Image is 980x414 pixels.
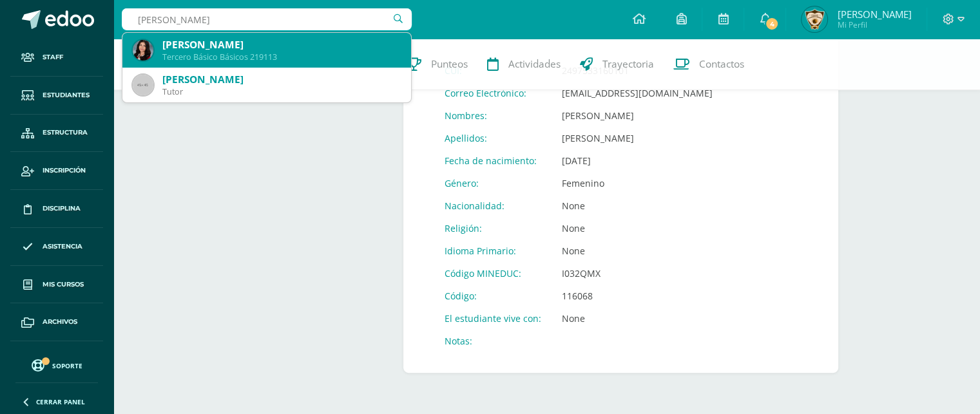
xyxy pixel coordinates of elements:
[508,57,561,71] span: Actividades
[162,52,401,62] div: Tercero Básico Básicos 219113
[434,149,552,172] td: Fecha de nacimiento:
[43,165,86,176] span: Inscripción
[434,217,552,240] td: Religión:
[10,303,103,341] a: Archivos
[10,266,103,304] a: Mis cursos
[837,19,911,30] span: Mi Perfil
[43,90,90,100] span: Estudiantes
[837,8,911,21] span: [PERSON_NAME]
[434,330,552,352] td: Notas:
[431,57,468,71] span: Punteos
[43,241,82,252] span: Asistencia
[162,73,401,86] div: [PERSON_NAME]
[552,172,723,194] td: Femenino
[434,172,552,194] td: Género:
[36,397,85,406] span: Cerrar panel
[552,240,723,262] td: None
[397,39,477,90] a: Punteos
[552,149,723,172] td: [DATE]
[434,262,552,285] td: Código MINEDUC:
[552,127,723,149] td: [PERSON_NAME]
[15,356,98,373] a: Soporte
[434,104,552,127] td: Nombres:
[10,77,103,115] a: Estudiantes
[122,8,412,30] input: Busca un usuario...
[434,82,552,104] td: Correo Electrónico:
[802,6,827,32] img: 7c74505079bcc4778c69fb256aeee4a7.png
[552,217,723,240] td: None
[552,285,723,307] td: 116068
[552,194,723,217] td: None
[699,57,744,71] span: Contactos
[434,307,552,330] td: El estudiante vive con:
[434,127,552,149] td: Apellidos:
[43,279,84,290] span: Mis cursos
[133,40,153,61] img: e6910c5a7752cc882f49adb3ccbcbd84.png
[552,307,723,330] td: None
[43,317,77,327] span: Archivos
[10,152,103,190] a: Inscripción
[477,39,570,90] a: Actividades
[765,17,779,31] span: 4
[10,228,103,266] a: Asistencia
[133,75,153,95] img: 45x45
[434,285,552,307] td: Código:
[434,240,552,262] td: Idioma Primario:
[162,86,401,97] div: Tutor
[43,127,88,138] span: Estructura
[434,194,552,217] td: Nacionalidad:
[10,39,103,77] a: Staff
[664,39,754,90] a: Contactos
[10,190,103,228] a: Disciplina
[602,57,654,71] span: Trayectoria
[10,115,103,153] a: Estructura
[570,39,664,90] a: Trayectoria
[552,82,723,104] td: [EMAIL_ADDRESS][DOMAIN_NAME]
[552,262,723,285] td: I032QMX
[162,38,401,52] div: [PERSON_NAME]
[52,361,82,370] span: Soporte
[552,104,723,127] td: [PERSON_NAME]
[43,203,81,214] span: Disciplina
[43,52,63,62] span: Staff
